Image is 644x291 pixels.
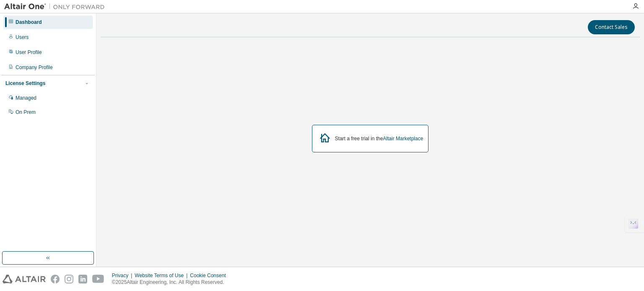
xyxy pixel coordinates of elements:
img: facebook.svg [51,275,60,283]
p: © 2025 Altair Engineering, Inc. All Rights Reserved. [112,279,231,286]
div: Cookie Consent [190,272,231,279]
img: youtube.svg [92,275,104,283]
div: Users [16,34,29,41]
div: Website Terms of Use [135,272,190,279]
button: Contact Sales [588,20,635,34]
img: altair_logo.svg [3,275,46,283]
div: On Prem [16,109,36,116]
img: linkedin.svg [78,275,87,283]
div: Start a free trial in the [335,135,423,142]
img: Altair One [4,3,109,11]
div: License Settings [5,80,45,87]
div: Dashboard [16,19,42,26]
div: Company Profile [16,64,53,71]
a: Altair Marketplace [383,136,423,142]
img: instagram.svg [65,275,73,283]
div: Privacy [112,272,135,279]
div: Managed [16,95,36,101]
div: User Profile [16,49,42,56]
